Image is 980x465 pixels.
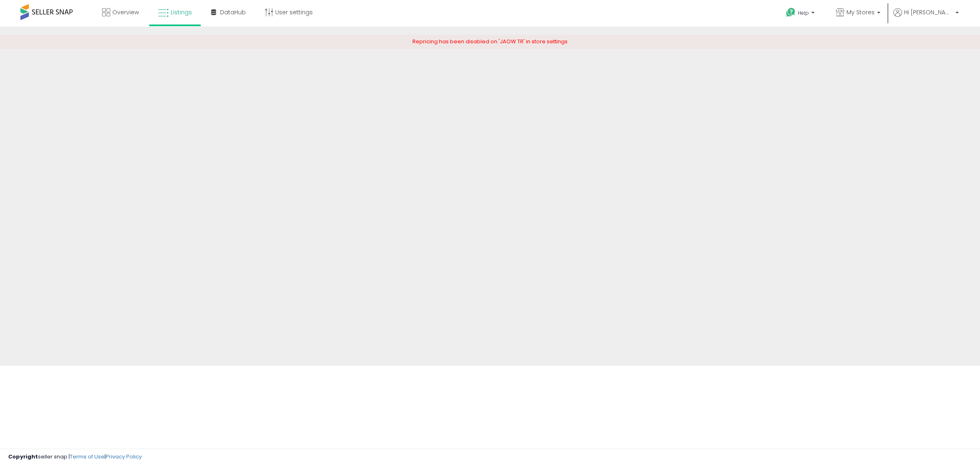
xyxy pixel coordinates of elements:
a: Hi [PERSON_NAME] [893,8,959,27]
i: Get Help [786,7,796,18]
span: DataHub [220,8,246,16]
span: Help [798,9,809,16]
span: Repricing has been disabled on 'JAOW TR' in store settings [412,38,568,45]
span: My Stores [846,8,875,16]
span: Overview [112,8,139,16]
a: Help [780,1,823,27]
span: Hi [PERSON_NAME] [904,8,953,16]
span: Listings [171,8,192,16]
